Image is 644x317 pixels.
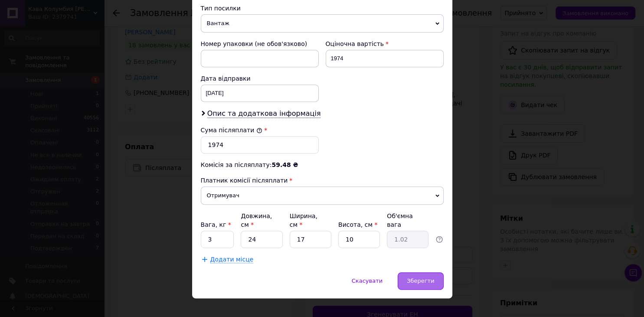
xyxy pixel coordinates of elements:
div: Об'ємна вага [387,212,428,229]
span: Платник комісії післяплати [201,177,288,184]
span: Тип посилки [201,5,241,12]
span: Додати місце [210,256,254,263]
label: Ширина, см [290,212,317,228]
div: Комісія за післяплату: [201,160,444,169]
label: Висота, см [338,221,377,228]
span: Вантаж [201,14,444,33]
span: Зберегти [407,278,434,284]
span: Скасувати [352,278,382,284]
label: Сума післяплати [201,127,262,134]
div: Оціночна вартість [326,39,444,48]
div: Номер упаковки (не обов'язково) [201,39,319,48]
span: Отримувач [201,186,444,205]
span: 59.48 ₴ [271,161,298,168]
label: Довжина, см [241,212,272,228]
label: Вага, кг [201,221,231,228]
div: Дата відправки [201,74,319,83]
span: Опис та додаткова інформація [207,109,321,118]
